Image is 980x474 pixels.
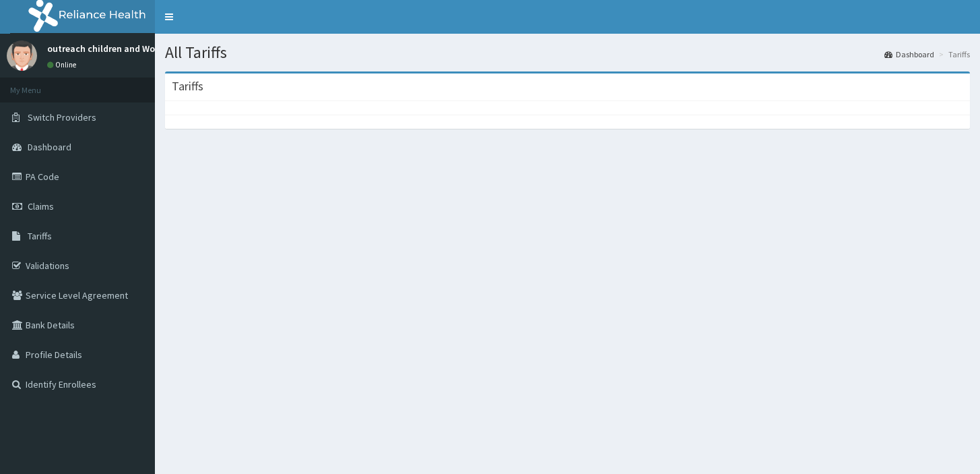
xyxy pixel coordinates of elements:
[28,141,71,153] span: Dashboard
[28,111,96,123] span: Switch Providers
[28,230,52,242] span: Tariffs
[172,80,203,92] h3: Tariffs
[165,44,970,61] h1: All Tariffs
[884,49,934,60] a: Dashboard
[936,49,970,60] li: Tariffs
[47,60,79,69] a: Online
[47,44,211,53] p: outreach children and Women Hospital
[7,40,37,71] img: User Image
[28,200,54,212] span: Claims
